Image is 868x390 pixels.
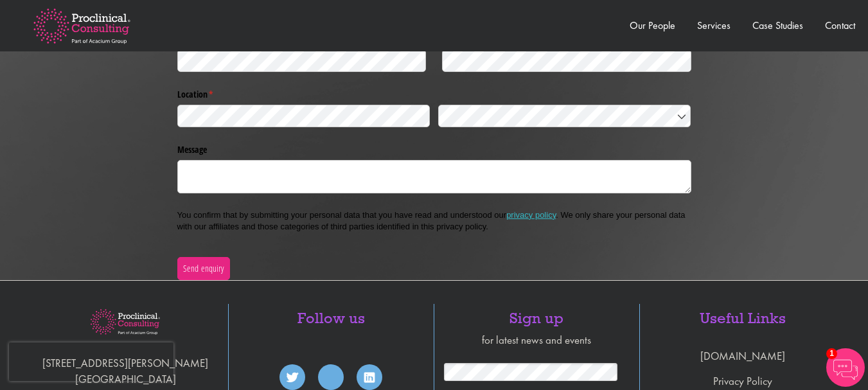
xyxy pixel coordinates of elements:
[650,373,836,389] a: Privacy Policy
[444,310,630,326] h4: Sign up
[438,105,691,127] input: Country
[752,19,803,32] a: Case Studies
[650,310,836,339] h4: Useful Links
[650,348,836,364] a: [DOMAIN_NAME]
[826,348,837,359] span: 1
[177,84,691,101] legend: Location
[506,210,556,220] a: privacy policy
[85,304,166,339] img: Proclinical Consulting
[177,139,691,156] label: Message
[697,19,731,32] a: Services
[182,261,224,276] span: Send enquiry
[444,332,630,348] p: for latest news and events
[87,134,148,145] a: Privacy Policy
[177,209,691,233] p: You confirm that by submitting your personal data that you have read and understood our . We only...
[238,310,424,326] h4: Follow us
[9,342,173,381] iframe: reCAPTCHA
[825,19,855,32] a: Contact
[630,19,675,32] a: Our People
[177,105,430,127] input: State / Province / Region
[826,348,865,387] img: Chatbot
[177,257,230,280] button: Send enquiry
